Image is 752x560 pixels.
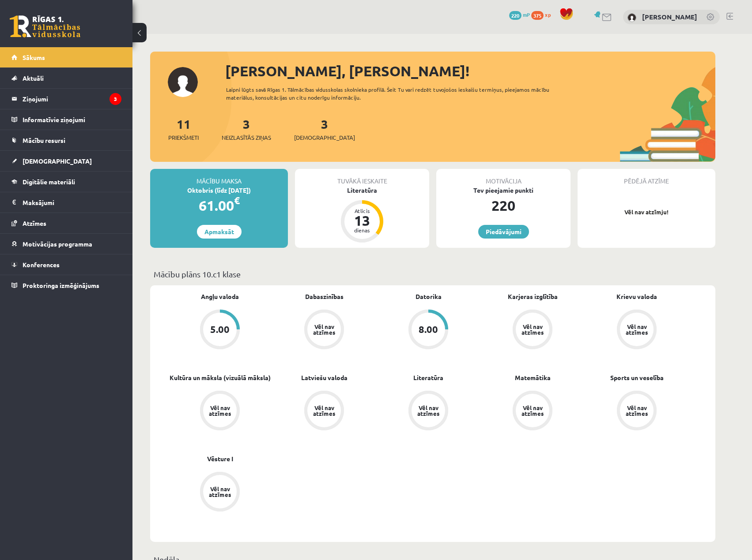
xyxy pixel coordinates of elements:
[642,12,697,21] a: [PERSON_NAME]
[520,405,545,416] div: Vēl nav atzīmes
[11,275,121,295] a: Proktoringa izmēģinājums
[509,11,521,20] span: 220
[295,169,429,186] div: Tuvākā ieskaite
[627,13,636,22] img: Mārtiņš Kasparinskis
[23,261,60,269] span: Konferences
[23,136,65,144] span: Mācību resursi
[23,74,44,82] span: Aktuāli
[419,325,438,334] div: 8.00
[294,133,355,142] span: [DEMOGRAPHIC_DATA]
[168,472,272,513] a: Vēl nav atzīmes
[110,93,121,105] i: 3
[222,116,271,142] a: 3Neizlasītās ziņas
[11,151,121,171] a: [DEMOGRAPHIC_DATA]
[272,391,376,432] a: Vēl nav atzīmes
[23,240,92,248] span: Motivācijas programma
[11,47,121,67] a: Sākums
[508,292,558,301] a: Karjeras izglītība
[10,15,80,37] a: Rīgas 1. Tālmācības vidusskola
[312,324,336,335] div: Vēl nav atzīmes
[225,60,715,82] div: [PERSON_NAME], [PERSON_NAME]!
[150,195,288,216] div: 61.00
[624,324,649,335] div: Vēl nav atzīmes
[436,169,571,186] div: Motivācija
[234,194,240,207] span: €
[201,292,239,301] a: Angļu valoda
[11,68,121,88] a: Aktuāli
[531,11,544,20] span: 375
[210,325,230,334] div: 5.00
[11,192,121,213] a: Maksājumi
[11,130,121,150] a: Mācību resursi
[168,391,272,432] a: Vēl nav atzīmes
[11,213,121,233] a: Atzīmes
[295,186,429,244] a: Literatūra Atlicis 13 dienas
[168,116,199,142] a: 11Priekšmeti
[376,310,480,351] a: 8.00
[416,405,441,416] div: Vēl nav atzīmes
[416,292,442,301] a: Datorika
[197,225,242,239] a: Apmaksāt
[624,405,649,416] div: Vēl nav atzīmes
[23,219,46,227] span: Atzīmes
[520,324,545,335] div: Vēl nav atzīmes
[480,391,585,432] a: Vēl nav atzīmes
[150,186,288,195] div: Oktobris (līdz [DATE])
[515,373,551,382] a: Matemātika
[436,186,571,195] div: Tev pieejamie punkti
[585,310,689,351] a: Vēl nav atzīmes
[349,228,375,233] div: dienas
[531,11,555,18] a: 375 xp
[11,172,121,192] a: Digitālie materiāli
[585,391,689,432] a: Vēl nav atzīmes
[11,234,121,254] a: Motivācijas programma
[11,254,121,275] a: Konferences
[11,89,121,109] a: Ziņojumi3
[478,225,529,239] a: Piedāvājumi
[305,292,344,301] a: Dabaszinības
[154,268,712,280] p: Mācību plāns 10.c1 klase
[168,133,199,142] span: Priekšmeti
[301,373,348,382] a: Latviešu valoda
[376,391,480,432] a: Vēl nav atzīmes
[208,405,232,416] div: Vēl nav atzīmes
[545,11,551,18] span: xp
[272,310,376,351] a: Vēl nav atzīmes
[349,213,375,228] div: 13
[23,281,99,289] span: Proktoringa izmēģinājums
[295,186,429,195] div: Literatūra
[168,310,272,351] a: 5.00
[226,86,565,101] div: Laipni lūgts savā Rīgas 1. Tālmācības vidusskolas skolnieka profilā. Šeit Tu vari redzēt tuvojošo...
[413,373,443,382] a: Literatūra
[23,89,121,109] legend: Ziņojumi
[436,195,571,216] div: 220
[23,192,121,213] legend: Maksājumi
[23,178,75,186] span: Digitālie materiāli
[582,208,711,217] p: Vēl nav atzīmju!
[523,11,530,18] span: mP
[150,169,288,186] div: Mācību maksa
[578,169,715,186] div: Pēdējā atzīme
[207,454,233,463] a: Vēsture I
[11,109,121,130] a: Informatīvie ziņojumi
[509,11,530,18] a: 220 mP
[170,373,271,382] a: Kultūra un māksla (vizuālā māksla)
[616,292,657,301] a: Krievu valoda
[208,486,232,497] div: Vēl nav atzīmes
[222,133,271,142] span: Neizlasītās ziņas
[23,53,45,61] span: Sākums
[610,373,664,382] a: Sports un veselība
[349,208,375,213] div: Atlicis
[312,405,336,416] div: Vēl nav atzīmes
[294,116,355,142] a: 3[DEMOGRAPHIC_DATA]
[480,310,585,351] a: Vēl nav atzīmes
[23,157,92,165] span: [DEMOGRAPHIC_DATA]
[23,109,121,130] legend: Informatīvie ziņojumi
